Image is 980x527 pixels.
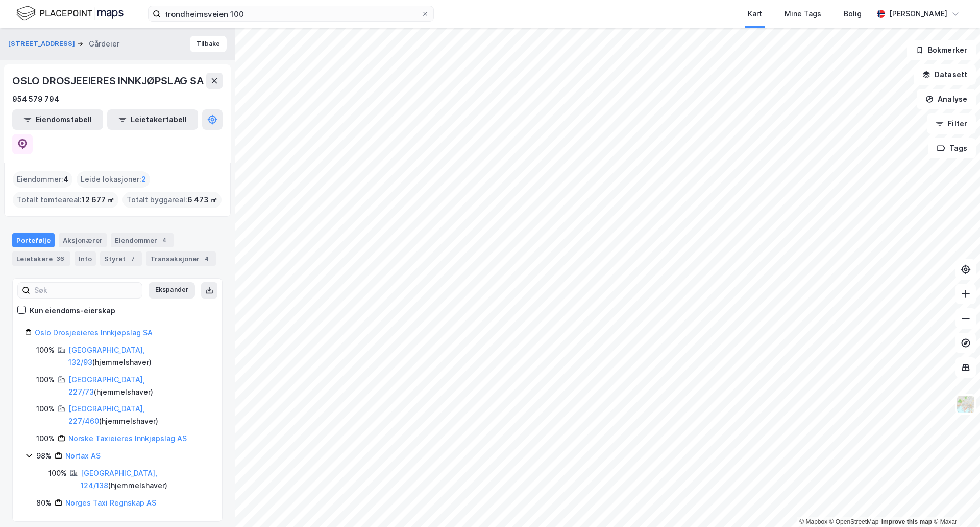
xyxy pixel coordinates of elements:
[68,434,187,443] a: Norske Taxieieres Innkjøpslag AS
[202,254,212,264] div: 4
[36,432,55,445] div: 100%
[36,497,52,509] div: 80%
[30,283,142,298] input: Søk
[48,467,67,479] div: 100%
[89,38,119,50] div: Gårdeier
[929,478,980,527] div: Kontrollprogram for chat
[146,251,216,266] div: Transaksjoner
[889,8,947,20] div: [PERSON_NAME]
[81,467,210,492] div: ( hjemmelshaver )
[77,171,150,188] div: Leide lokasjoner :
[122,192,222,208] div: Totalt byggareal :
[8,39,77,49] button: [STREET_ADDRESS]
[829,518,879,525] a: OpenStreetMap
[68,403,210,427] div: ( hjemmelshaver )
[12,251,70,266] div: Leietakere
[36,450,52,462] div: 98%
[36,344,55,356] div: 100%
[907,40,976,60] button: Bokmerker
[111,233,174,247] div: Eiendommer
[68,346,145,366] a: [GEOGRAPHIC_DATA], 132/93
[799,518,827,525] a: Mapbox
[68,375,145,396] a: [GEOGRAPHIC_DATA], 227/73
[128,254,138,264] div: 7
[141,173,146,186] span: 2
[36,403,55,415] div: 100%
[12,93,59,105] div: 954 579 794
[12,73,206,89] div: OSLO DROSJEEIERES INNKJØPSLAG SA
[785,8,821,20] div: Mine Tags
[161,6,421,21] input: Søk på adresse, matrikkel, gårdeiere, leietakere eller personer
[82,194,114,206] span: 12 677 ㎡
[65,498,156,507] a: Norges Taxi Regnskap AS
[149,282,195,299] button: Ekspander
[63,173,68,186] span: 4
[107,109,198,130] button: Leietakertabell
[16,5,124,22] img: logo.f888ab2527a4732fd821a326f86c7f29.svg
[100,251,142,266] div: Styret
[68,374,210,398] div: ( hjemmelshaver )
[917,89,976,109] button: Analyse
[844,8,862,20] div: Bolig
[12,109,103,130] button: Eiendomstabell
[927,113,976,134] button: Filter
[159,235,169,245] div: 4
[914,64,976,85] button: Datasett
[81,469,157,490] a: [GEOGRAPHIC_DATA], 124/138
[65,451,101,460] a: Nortax AS
[55,254,66,264] div: 36
[30,305,115,317] div: Kun eiendoms-eierskap
[36,374,55,386] div: 100%
[929,478,980,527] iframe: Chat Widget
[12,233,55,247] div: Portefølje
[928,138,976,158] button: Tags
[68,344,210,369] div: ( hjemmelshaver )
[748,8,762,20] div: Kart
[881,518,932,525] a: Improve this map
[13,192,118,208] div: Totalt tomteareal :
[190,36,227,52] button: Tilbake
[35,328,153,337] a: Oslo Drosjeeieres Innkjøpslag SA
[68,404,145,425] a: [GEOGRAPHIC_DATA], 227/460
[75,251,96,266] div: Info
[13,171,72,188] div: Eiendommer :
[187,194,217,206] span: 6 473 ㎡
[59,233,107,247] div: Aksjonærer
[956,395,975,414] img: Z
